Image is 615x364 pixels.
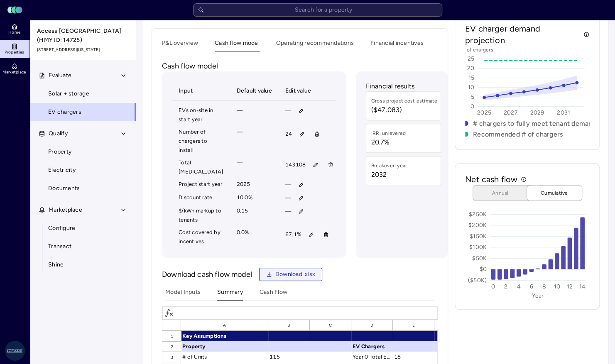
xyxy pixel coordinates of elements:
[554,283,560,290] text: 10
[371,161,407,170] div: Breakeven year
[48,224,75,233] span: Configure
[468,55,475,62] text: 25
[285,160,306,169] span: 143108
[5,341,25,361] img: Greystar AS
[230,226,279,248] td: 0.0%
[351,352,393,362] div: Year 0 Total EVs
[310,320,351,331] div: C
[480,189,521,197] span: Annual
[172,104,230,126] td: EVs on-site in start year
[468,74,475,81] text: 15
[2,70,26,75] span: Marketplace
[351,320,393,331] div: D
[557,109,570,116] text: 2031
[48,260,64,269] span: Shine
[469,244,487,251] text: $100K
[30,179,136,198] a: Documents
[504,109,518,116] text: 2027
[517,283,520,290] text: 4
[468,84,475,91] text: 10
[30,103,136,121] a: EV chargers
[371,105,438,115] span: ($47,083)
[370,39,424,51] button: Financial incentives
[276,39,354,51] button: Operating recommendations
[434,320,476,331] div: F
[162,341,181,352] div: 2
[285,106,291,115] span: —
[30,125,137,143] button: Qualify
[473,130,563,138] text: Recommended # of chargers
[530,283,533,290] text: 6
[469,211,487,218] text: $250K
[534,189,575,197] span: Cumulative
[230,81,279,101] th: Default value
[172,205,230,226] td: $/kWh markup to tenants
[30,219,136,237] a: Configure
[542,283,546,290] text: 8
[30,161,136,179] a: Electricity
[162,331,181,341] div: 1
[162,352,181,362] div: 3
[30,201,137,219] button: Marketplace
[275,270,316,279] span: Download .xlsx
[48,242,71,251] span: Transact
[48,184,80,193] span: Documents
[230,205,279,226] td: 0.15
[473,120,596,127] text: # chargers to fully meet tenant demand
[468,222,487,229] text: $200K
[162,61,438,71] p: Cash flow model
[472,255,487,262] text: $50K
[30,237,136,256] a: Transact
[49,205,82,215] span: Marketplace
[480,266,487,273] text: $0
[8,30,20,35] span: Home
[172,226,230,248] td: Cost covered by incentives
[285,180,291,189] span: —
[230,104,279,126] td: —
[471,93,474,100] text: 5
[181,352,268,362] div: # of Units
[215,39,260,51] button: Cash flow model
[532,292,544,299] text: Year
[566,283,573,290] text: 12
[530,109,544,116] text: 2029
[230,191,279,205] td: 10.0%
[37,27,130,45] span: Access [GEOGRAPHIC_DATA] (HMY ID: 14725)
[5,50,25,55] span: Properties
[470,103,474,110] text: 0
[393,352,434,362] div: 18
[230,156,279,178] td: —
[181,331,268,341] div: Key Assumptions
[366,81,438,91] p: Financial results
[371,170,407,180] span: 2032
[351,341,393,352] div: EV Chargers
[181,341,268,352] div: Property
[30,143,136,161] a: Property
[393,320,434,331] div: E
[172,81,230,101] th: Input
[217,288,243,300] button: Summary
[165,288,201,300] button: Model Inputs
[172,126,230,156] td: Number of chargers to install
[37,46,130,53] span: [STREET_ADDRESS][US_STATE]
[162,39,198,51] button: P&L overview
[371,97,438,105] div: Gross project cost estimate
[477,109,491,116] text: 2025
[470,233,487,240] text: $150K
[467,65,475,72] text: 20
[49,71,71,80] span: Evaluate
[30,256,136,274] a: Shine
[172,156,230,178] td: Total [MEDICAL_DATA]
[230,126,279,156] td: —
[260,288,287,300] button: Cash Flow
[462,47,493,53] text: # of chargers
[279,81,344,101] th: Edit value
[193,3,442,17] input: Search for a property
[285,193,291,203] span: —
[30,85,136,103] a: Solar + storage
[181,320,268,331] div: A
[48,166,76,175] span: Electricity
[268,320,310,331] div: B
[371,129,406,137] div: IRR, unlevered
[285,230,301,239] span: 67.1%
